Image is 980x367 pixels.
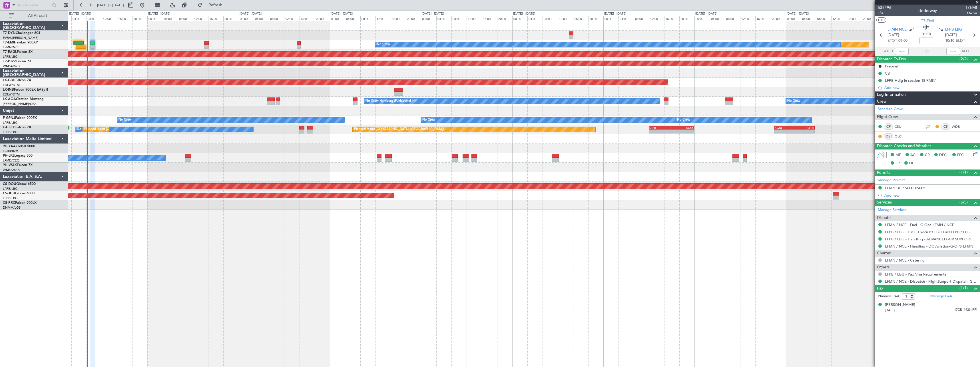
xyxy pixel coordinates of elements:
[877,91,906,98] span: Leg Information
[391,16,406,21] div: 16:00
[740,16,755,21] div: 12:00
[573,16,588,21] div: 16:00
[588,16,603,21] div: 20:00
[84,125,174,134] div: Planned Maint [GEOGRAPHIC_DATA] ([GEOGRAPHIC_DATA])
[315,16,330,21] div: 20:00
[3,116,37,120] a: F-GPNJFalcon 900EX
[451,16,467,21] div: 08:00
[330,16,345,21] div: 00:00
[527,16,543,21] div: 04:00
[3,126,31,129] a: F-HECDFalcon 7X
[3,41,38,44] a: T7-EMIHawker 900XP
[618,16,634,21] div: 04:00
[634,16,649,21] div: 08:00
[786,16,801,21] div: 00:00
[884,133,893,139] div: OBI
[3,206,21,210] a: DNMM/LOS
[895,134,907,139] a: OLC
[878,5,891,11] span: 538496
[885,308,895,312] span: [DATE]
[497,16,512,21] div: 20:00
[877,215,893,221] span: Dispatch
[3,130,18,134] a: LFPB/LBG
[885,64,898,69] div: Prebrief
[3,31,40,35] a: T7-DYNChallenger 604
[877,143,931,149] span: Dispatch Checks and Weather
[959,56,968,62] span: (2/2)
[3,88,14,91] span: LX-INB
[930,294,952,299] a: Manage PAX
[421,16,436,21] div: 00:00
[885,186,925,190] div: LFMN DEP SLOT 0900z
[3,121,18,125] a: LFPB/LBG
[3,45,20,49] a: LFMN/NCE
[831,16,846,21] div: 12:00
[895,152,901,158] span: MF
[877,114,898,120] span: Flight Crew
[223,16,238,21] div: 20:00
[922,31,931,37] span: 01:10
[254,16,269,21] div: 04:00
[3,50,33,54] a: T7-EAGLFalcon 8X
[482,16,497,21] div: 16:00
[895,124,907,129] a: CSU
[885,244,973,249] a: LFMN / NCE - Handling - DC Aviation-G-OPS LFMN
[952,124,965,129] a: WDB
[3,79,31,82] a: LX-GBHFalcon 7X
[17,1,50,9] input: Trip Number
[543,16,558,21] div: 08:00
[3,97,44,101] a: LX-AOACitation Mustang
[3,192,15,195] span: CS-JHH
[3,55,18,59] a: LFPB/LBG
[3,31,16,35] span: T7-DYN
[3,201,15,205] span: CS-RRC
[117,16,132,21] div: 16:00
[885,272,946,277] a: LFPB / LBG - Pax Visa Requirements
[909,161,914,166] span: DP
[965,5,977,11] span: T7EMI
[677,116,690,124] div: No Crew
[945,27,962,33] span: LFPB LBG
[3,168,20,172] a: WMSA/SZB
[204,3,228,7] span: Refresh
[885,237,977,242] a: LFPB / LBG - Handling - ADVANCED AIR SUPPORT LFPB
[921,18,934,24] span: T7-EMI
[898,38,907,44] span: 09:00
[878,106,903,112] a: Schedule Crew
[794,126,814,129] div: LFPB
[945,38,954,44] span: 10:10
[884,49,893,54] span: ATOT
[366,97,417,105] div: No Crew Hamburg (Fuhlsbuttel Intl)
[436,16,451,21] div: 04:00
[360,16,375,21] div: 08:00
[3,50,17,54] span: T7-EAGL
[375,16,391,21] div: 12:00
[862,16,877,21] div: 20:00
[925,152,930,158] span: CR
[816,16,831,21] div: 08:00
[887,38,897,44] span: ETOT
[345,16,360,21] div: 04:00
[876,17,886,23] button: UTC
[895,161,900,166] span: FP
[3,79,15,82] span: LX-GBH
[269,16,284,21] div: 08:00
[3,102,37,106] a: [PERSON_NAME]/QSA
[877,285,883,292] span: Pax
[558,16,573,21] div: 12:00
[604,11,626,16] div: [DATE] - [DATE]
[3,126,15,129] span: F-HECD
[961,49,971,54] span: ALDT
[877,56,906,63] span: Dispatch To-Dos
[208,16,223,21] div: 16:00
[918,8,937,14] div: Underway
[147,16,162,21] div: 00:00
[725,16,740,21] div: 08:00
[467,16,482,21] div: 12:00
[3,163,33,167] a: 9H-VSLKFalcon 7X
[939,152,948,158] span: DFC,
[512,16,527,21] div: 00:00
[887,32,899,38] span: [DATE]
[3,41,14,44] span: T7-EMI
[877,98,887,105] span: Crew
